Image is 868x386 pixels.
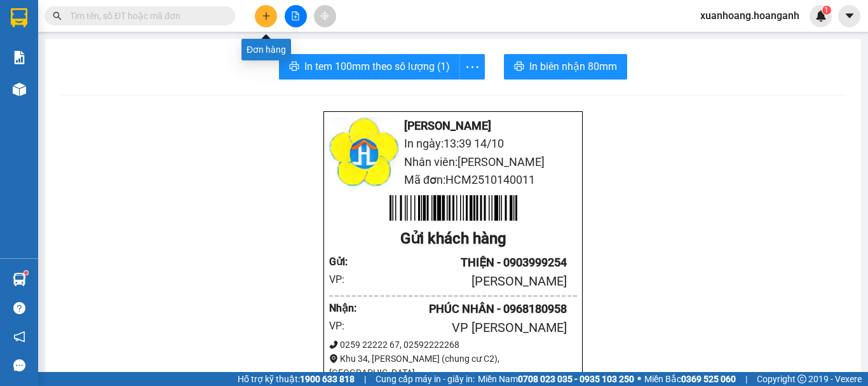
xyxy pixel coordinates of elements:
[504,54,627,79] button: printerIn biên nhận 80mm
[329,272,360,287] div: VP:
[13,273,26,286] img: warehouse-icon
[329,340,338,349] span: phone
[364,372,366,386] span: |
[279,54,460,79] button: printerIn tem 100mm theo số lượng (1)
[329,318,360,334] div: VP:
[13,302,25,314] span: question-circle
[824,6,829,15] span: 1
[329,227,577,251] div: Gửi khách hàng
[13,359,25,371] span: message
[329,117,399,187] img: logo.jpg
[460,59,484,75] span: more
[238,372,355,386] span: Hỗ trợ kỹ thuật:
[70,9,220,23] input: Tìm tên, số ĐT hoặc mã đơn
[289,61,299,73] span: printer
[529,59,617,74] span: In biên nhận 80mm
[13,51,26,64] img: solution-icon
[329,135,577,153] li: In ngày: 13:39 14/10
[360,318,567,338] div: VP [PERSON_NAME]
[291,11,300,20] span: file-add
[844,10,855,22] span: caret-down
[329,254,360,270] div: Gửi :
[329,117,577,135] li: [PERSON_NAME]
[329,354,338,363] span: environment
[13,331,25,343] span: notification
[262,11,271,20] span: plus
[13,83,26,96] img: warehouse-icon
[329,300,360,316] div: Nhận :
[304,59,450,74] span: In tem 100mm theo số lượng (1)
[478,372,634,386] span: Miền Nam
[360,300,567,318] div: PHÚC NHÂN - 0968180958
[11,8,27,27] img: logo-vxr
[637,376,641,382] span: ⚪️
[329,352,577,380] div: Khu 34, [PERSON_NAME] (chung cư C2), [GEOGRAPHIC_DATA]
[514,61,524,73] span: printer
[815,10,827,22] img: icon-new-feature
[838,5,860,27] button: caret-down
[300,374,355,384] strong: 1900 633 818
[360,254,567,272] div: THIỆN - 0903999254
[285,5,307,27] button: file-add
[329,171,577,189] li: Mã đơn: HCM2510140011
[53,11,62,20] span: search
[644,372,736,386] span: Miền Bắc
[360,272,567,291] div: [PERSON_NAME]
[376,372,475,386] span: Cung cấp máy in - giấy in:
[255,5,277,27] button: plus
[690,8,810,24] span: xuanhoang.hoanganh
[518,374,634,384] strong: 0708 023 035 - 0935 103 250
[314,5,336,27] button: aim
[329,153,577,171] li: Nhân viên: [PERSON_NAME]
[745,372,747,386] span: |
[320,11,329,20] span: aim
[24,271,28,275] sup: 1
[459,54,485,79] button: more
[329,338,577,352] div: 0259 22222 67, 02592222268
[797,375,806,383] span: copyright
[681,374,736,384] strong: 0369 525 060
[822,6,831,15] sup: 1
